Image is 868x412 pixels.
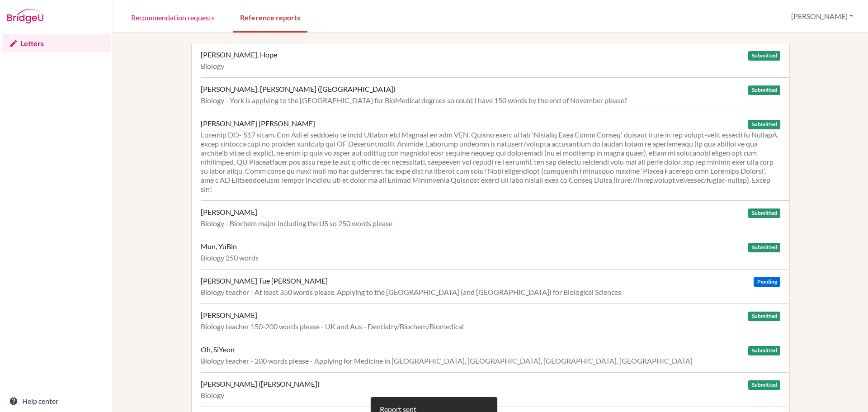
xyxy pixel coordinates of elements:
[201,253,780,262] div: Biology 250 words
[787,8,857,25] button: [PERSON_NAME]
[754,277,780,287] span: Pending
[201,200,789,235] a: [PERSON_NAME] Submitted Biology - Biochem major including the US so 250 words please
[201,379,320,388] div: [PERSON_NAME] ([PERSON_NAME])
[201,219,780,228] div: Biology - Biochem major including the US so 250 words please
[201,112,789,200] a: [PERSON_NAME] [PERSON_NAME] Submitted Loremip DO- 517 sitam. Con Adi el seddoeiu te incid Utlabor...
[748,312,780,321] span: Submitted
[201,391,780,400] div: Biology
[124,1,222,33] a: Recommendation requests
[201,372,789,407] a: [PERSON_NAME] ([PERSON_NAME]) Submitted Biology
[233,1,307,33] a: Reference reports
[748,346,780,355] span: Submitted
[201,50,277,59] div: [PERSON_NAME], Hope
[201,311,257,320] div: [PERSON_NAME]
[201,43,789,77] a: [PERSON_NAME], Hope Submitted Biology
[201,96,780,105] div: Biology - York is applying to the [GEOGRAPHIC_DATA] for BioMedical degrees so could I have 150 wo...
[201,303,789,338] a: [PERSON_NAME] Submitted Biology teacher 150-200 words please - UK and Aus - Dentistry/Biochem/Bio...
[748,85,780,95] span: Submitted
[201,62,780,71] div: Biology
[7,9,43,24] img: Bridge-U
[201,235,789,269] a: Mun, YuBin Submitted Biology 250 words
[201,269,789,303] a: [PERSON_NAME] Tue [PERSON_NAME] Pending Biology teacher - At least 350 words please. Applying to ...
[2,34,111,52] a: Letters
[201,322,780,331] div: Biology teacher 150-200 words please - UK and Aus - Dentistry/Biochem/Biomedical
[748,120,780,129] span: Submitted
[201,345,235,354] div: Oh, SiYeon
[748,380,780,390] span: Submitted
[201,288,780,297] div: Biology teacher - At least 350 words please. Applying to the [GEOGRAPHIC_DATA] (and [GEOGRAPHIC_D...
[748,51,780,61] span: Submitted
[201,356,780,365] div: Biology teacher - 200 words please - Applying for Medicine in [GEOGRAPHIC_DATA], [GEOGRAPHIC_DATA...
[201,119,315,128] div: [PERSON_NAME] [PERSON_NAME]
[201,276,328,285] div: [PERSON_NAME] Tue [PERSON_NAME]
[201,77,789,112] a: [PERSON_NAME], [PERSON_NAME] ([GEOGRAPHIC_DATA]) Submitted Biology - York is applying to the [GEO...
[201,208,257,217] div: [PERSON_NAME]
[201,85,396,94] div: [PERSON_NAME], [PERSON_NAME] ([GEOGRAPHIC_DATA])
[201,130,780,194] div: Loremip DO- 517 sitam. Con Adi el seddoeiu te incid Utlabor etd Magnaal en adm VEN. Quisno exerc ...
[748,208,780,218] span: Submitted
[201,242,237,251] div: Mun, YuBin
[748,243,780,252] span: Submitted
[201,338,789,372] a: Oh, SiYeon Submitted Biology teacher - 200 words please - Applying for Medicine in [GEOGRAPHIC_DA...
[2,392,111,410] a: Help center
